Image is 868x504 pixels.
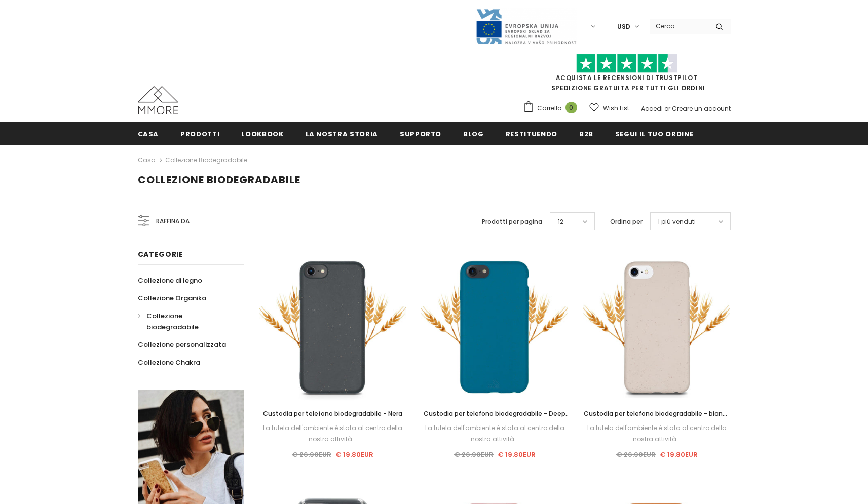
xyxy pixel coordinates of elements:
a: Carrello 0 [523,101,582,116]
span: Categorie [138,249,183,259]
img: Casi MMORE [138,86,178,114]
span: Segui il tuo ordine [615,129,693,139]
span: Casa [138,129,159,139]
span: USD [617,22,630,32]
a: Collezione Chakra [138,354,200,371]
a: Collezione biodegradabile [165,156,247,164]
a: Segui il tuo ordine [615,122,693,145]
div: La tutela dell'ambiente è stata al centro della nostra attività... [583,422,730,445]
a: Wish List [589,99,629,117]
span: Custodia per telefono biodegradabile - bianco naturale [584,409,730,429]
span: I più venduti [658,217,696,227]
label: Ordina per [610,217,643,227]
a: Custodia per telefono biodegradabile - Nera [259,408,406,419]
span: Collezione Organika [138,293,206,303]
label: Prodotti per pagina [482,217,542,227]
a: Accedi [641,104,663,113]
a: Collezione Organika [138,289,206,307]
span: SPEDIZIONE GRATUITA PER TUTTI GLI ORDINI [523,58,731,92]
span: Wish List [603,103,629,113]
span: Restituendo [506,129,557,139]
span: € 19.80EUR [335,450,373,459]
span: Lookbook [241,129,283,139]
span: € 26.90EUR [454,450,494,459]
a: Casa [138,154,156,166]
span: Collezione di legno [138,276,202,285]
span: Collezione biodegradabile [138,173,300,187]
a: Prodotti [180,122,219,145]
a: Restituendo [506,122,557,145]
span: Collezione biodegradabile [146,311,199,332]
span: Collezione personalizzata [138,340,226,350]
a: Casa [138,122,159,145]
div: La tutela dell'ambiente è stata al centro della nostra attività... [259,422,406,445]
a: Collezione personalizzata [138,336,226,354]
a: Custodia per telefono biodegradabile - Deep Sea Blue [421,408,568,419]
span: Prodotti [180,129,219,139]
a: B2B [579,122,593,145]
span: Blog [463,129,484,139]
span: Collezione Chakra [138,358,200,367]
a: Blog [463,122,484,145]
span: Custodia per telefono biodegradabile - Deep Sea Blue [424,409,570,429]
span: or [664,104,670,113]
span: € 26.90EUR [616,450,656,459]
img: Fidati di Pilot Stars [576,54,677,73]
span: 12 [558,217,563,227]
span: Carrello [537,103,561,113]
a: supporto [400,122,441,145]
a: Creare un account [672,104,731,113]
a: La nostra storia [306,122,378,145]
span: Raffina da [156,216,190,227]
img: Javni Razpis [475,8,577,45]
span: Custodia per telefono biodegradabile - Nera [263,409,402,418]
span: supporto [400,129,441,139]
a: Javni Razpis [475,22,577,30]
a: Lookbook [241,122,283,145]
span: La nostra storia [306,129,378,139]
a: Collezione di legno [138,272,202,289]
input: Search Site [650,19,708,33]
a: Collezione biodegradabile [138,307,233,336]
a: Custodia per telefono biodegradabile - bianco naturale [583,408,730,419]
span: B2B [579,129,593,139]
span: 0 [565,102,577,113]
span: € 19.80EUR [498,450,536,459]
div: La tutela dell'ambiente è stata al centro della nostra attività... [421,422,568,445]
span: € 26.90EUR [292,450,331,459]
a: Acquista le recensioni di TrustPilot [556,73,698,82]
span: € 19.80EUR [660,450,698,459]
